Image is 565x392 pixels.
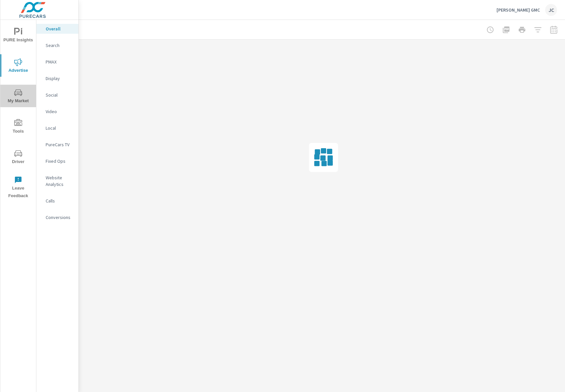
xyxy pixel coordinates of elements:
div: Local [36,123,78,133]
p: Overall [46,25,73,32]
div: JC [545,4,557,16]
div: Video [36,107,78,116]
div: PureCars TV [36,140,78,150]
div: Social [36,90,78,100]
div: PMAX [36,57,78,67]
p: [PERSON_NAME] GMC [497,7,540,13]
div: Fixed Ops [36,156,78,166]
div: Website Analytics [36,173,78,189]
div: Calls [36,196,78,206]
p: PureCars TV [46,141,73,148]
p: Display [46,75,73,82]
div: Conversions [36,212,78,222]
p: Conversions [46,214,73,221]
div: nav menu [0,20,36,202]
span: Leave Feedback [2,176,34,200]
span: PURE Insights [2,28,34,44]
p: Calls [46,197,73,204]
p: Video [46,108,73,115]
span: Tools [2,119,34,135]
div: Display [36,73,78,83]
span: Driver [2,150,34,166]
p: Fixed Ops [46,158,73,164]
p: Local [46,125,73,131]
p: Search [46,42,73,49]
div: Overall [36,24,78,34]
p: PMAX [46,59,73,65]
p: Social [46,92,73,98]
span: Advertise [2,58,34,74]
span: My Market [2,89,34,105]
div: Search [36,40,78,50]
p: Website Analytics [46,174,73,188]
